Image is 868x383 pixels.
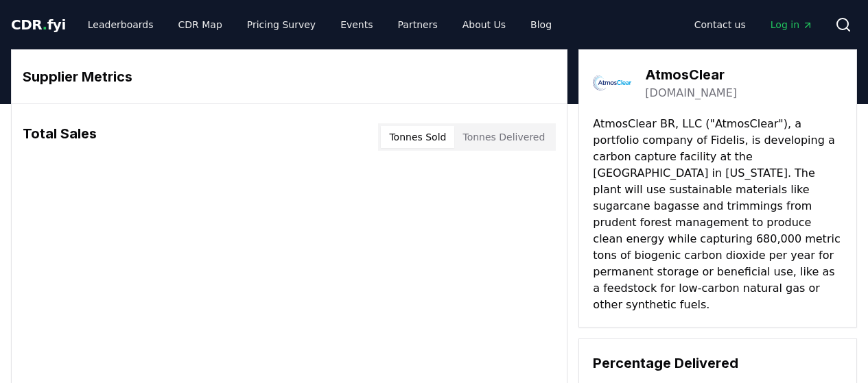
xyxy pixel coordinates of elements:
span: . [43,16,47,33]
a: Leaderboards [77,12,165,37]
button: Tonnes Delivered [454,126,553,148]
a: About Us [451,12,517,37]
a: CDR Map [167,12,233,37]
span: CDR fyi [11,16,66,33]
p: AtmosClear BR, LLC ("AtmosClear"), a portfolio company of Fidelis, is developing a carbon capture... [593,116,843,313]
a: Log in [760,12,824,37]
a: Pricing Survey [236,12,327,37]
h3: Percentage Delivered [593,353,843,373]
a: Partners [387,12,449,37]
nav: Main [77,12,563,37]
a: Contact us [683,12,757,37]
img: AtmosClear-logo [593,64,631,102]
h3: Total Sales [23,123,97,151]
h3: Supplier Metrics [23,66,556,87]
a: Blog [519,12,563,37]
a: Events [329,12,384,37]
h3: AtmosClear [645,64,737,85]
span: Log in [771,18,813,32]
nav: Main [683,12,824,37]
a: [DOMAIN_NAME] [645,85,737,101]
button: Tonnes Sold [381,126,454,148]
a: CDR.fyi [11,15,66,34]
